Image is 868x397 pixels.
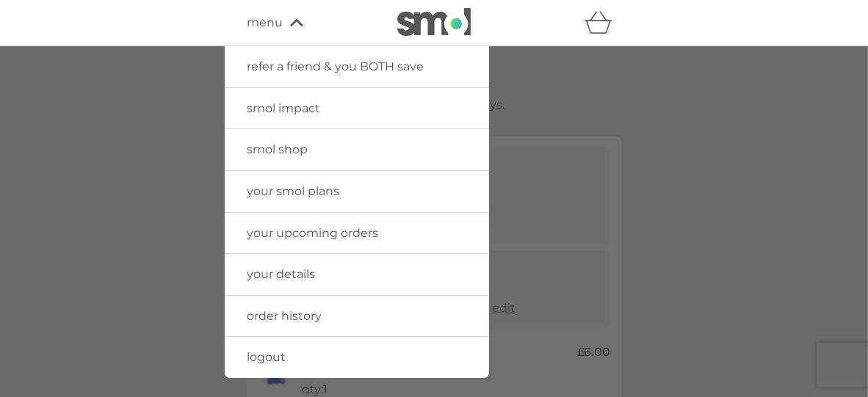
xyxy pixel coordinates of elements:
a: your upcoming orders [225,213,489,254]
span: menu [247,13,283,32]
a: logout [225,337,489,378]
span: order history [247,309,322,323]
a: smol impact [225,88,489,129]
a: refer a friend & you BOTH save [225,46,489,87]
a: smol shop [225,129,489,170]
span: your upcoming orders [247,226,378,240]
a: your details [225,254,489,295]
a: your smol plans [225,171,489,212]
div: basket [585,8,621,37]
span: smol impact [247,101,320,115]
span: your smol plans [247,184,339,198]
span: your details [247,267,315,281]
img: smol [397,8,471,36]
span: logout [247,350,286,364]
span: smol shop [247,142,308,156]
a: order history [225,296,489,337]
span: refer a friend & you BOTH save [247,59,424,73]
